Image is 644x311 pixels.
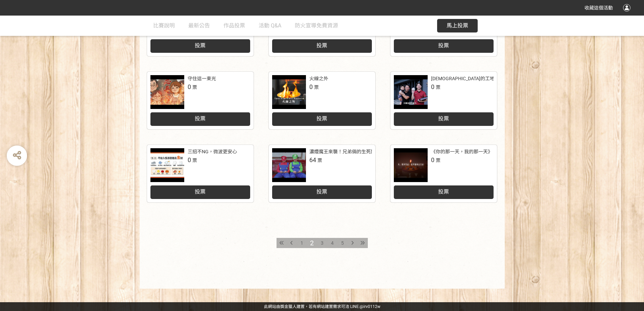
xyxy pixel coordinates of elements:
span: 票 [192,85,197,90]
span: 作品投票 [223,22,245,29]
span: 防火宣導免費資源 [295,22,338,29]
span: 最新公告 [188,22,210,29]
span: 活動 Q&A [259,22,281,29]
span: 投票 [316,42,327,49]
a: 三招不NG，微波更安心0票投票 [147,145,254,202]
a: 濃煙魔王來襲！兄弟倆的生死關門64票投票 [269,145,375,202]
span: 投票 [316,188,327,195]
span: 投票 [195,42,206,49]
span: 票 [314,85,319,90]
span: 64 [309,156,316,163]
button: 馬上投票 [437,19,478,32]
span: 投票 [438,42,449,49]
span: 票 [436,85,440,90]
a: 守住這一束光0票投票 [147,72,254,129]
span: 投票 [438,188,449,195]
span: 收藏這個活動 [585,5,613,10]
div: 火線之外 [309,75,328,82]
a: 最新公告 [188,16,210,36]
span: 0 [188,83,191,90]
div: 三招不NG，微波更安心 [188,148,237,155]
a: 作品投票 [223,16,245,36]
a: 此網站由獎金獵人建置，若有網站建置需求 [264,304,341,309]
a: 火線之外0票投票 [269,72,375,129]
div: 濃煙魔王來襲！兄弟倆的生死關門 [309,148,380,155]
span: 投票 [438,115,449,122]
span: 4 [331,240,334,246]
span: 投票 [316,115,327,122]
span: 票 [317,158,322,163]
a: 活動 Q&A [259,16,281,36]
div: 守住這一束光 [188,75,216,82]
span: 投票 [195,115,206,122]
span: 3 [321,240,324,246]
span: 0 [188,156,191,163]
span: 5 [341,240,344,246]
span: 0 [431,83,434,90]
span: 投票 [195,188,206,195]
span: 0 [309,83,313,90]
span: 1 [301,240,303,246]
span: 可洽 LINE: [264,304,380,309]
a: 防火宣導免費資源 [295,16,338,36]
span: 票 [436,158,440,163]
a: [DEMOGRAPHIC_DATA]的工地人生0票投票 [390,72,497,129]
span: 比賽說明 [153,22,175,29]
a: 比賽說明 [153,16,175,36]
span: 2 [310,239,314,247]
span: 票 [192,158,197,163]
span: 0 [431,156,434,163]
span: 馬上投票 [447,22,468,29]
a: 《你的那一天，我的那一天》0票投票 [390,145,497,202]
div: [DEMOGRAPHIC_DATA]的工地人生 [431,75,504,82]
div: 《你的那一天，我的那一天》 [431,148,493,155]
a: @irv0112w [360,304,380,309]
